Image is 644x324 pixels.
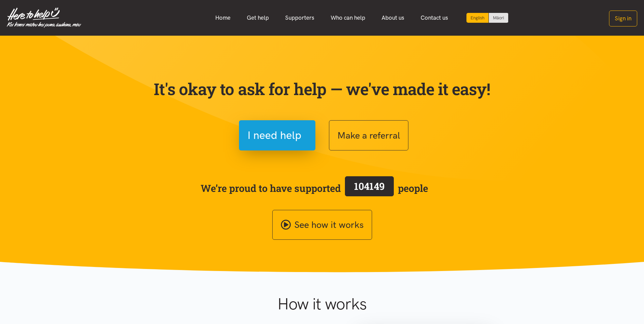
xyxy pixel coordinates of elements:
[239,120,315,150] button: I need help
[201,175,428,201] span: We’re proud to have supported people
[329,120,408,150] button: Make a referral
[207,11,239,25] a: Home
[412,11,456,25] a: Contact us
[466,13,509,23] div: Language toggle
[211,294,433,314] h1: How it works
[7,7,81,28] img: Home
[373,11,412,25] a: About us
[277,11,323,25] a: Supporters
[152,79,492,99] p: It's okay to ask for help — we've made it easy!
[247,127,301,144] span: I need help
[341,175,398,201] a: 104149
[609,11,637,26] button: Sign in
[272,210,372,240] a: See how it works
[354,180,385,193] span: 104149
[489,13,508,23] a: Switch to Te Reo Māori
[323,11,373,25] a: Who can help
[466,13,489,23] div: Current language
[239,11,277,25] a: Get help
